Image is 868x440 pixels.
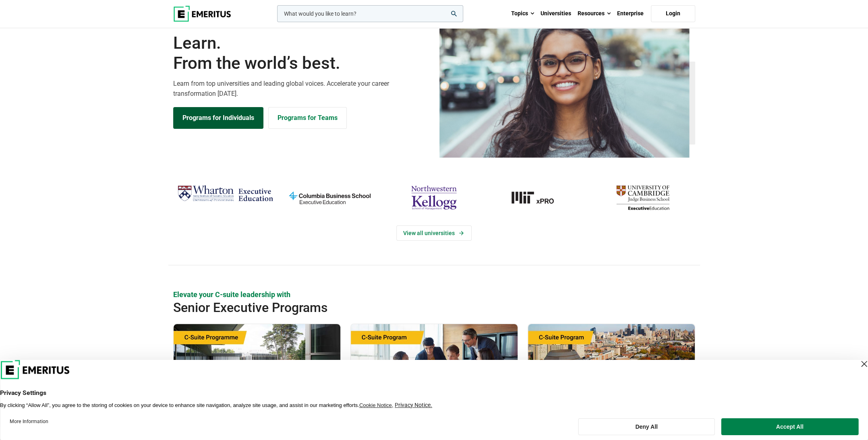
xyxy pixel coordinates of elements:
span: From the world’s best. [173,53,429,73]
img: MIT xPRO [490,182,586,213]
a: MIT-xPRO [490,182,586,213]
img: cambridge-judge-business-school [595,182,691,213]
img: Chief Financial Officer Program | Online Finance Course [351,324,518,405]
a: Explore Programs [173,107,263,129]
img: Global C-Suite Program | Online Leadership Course [528,324,695,405]
img: Learn from the world's best [439,10,690,158]
img: Wharton Executive Education [177,182,273,206]
input: woocommerce-product-search-field-0 [277,5,463,22]
p: Elevate your C-suite leadership with [173,289,695,300]
a: Explore for Business [268,107,347,129]
img: northwestern-kellogg [386,182,482,213]
img: Chief Strategy Officer (CSO) Programme | Online Leadership Course [174,324,340,405]
h1: Learn. [173,33,429,74]
a: View Universities [396,225,472,241]
p: Learn from top universities and leading global voices. Accelerate your career transformation [DATE]. [173,78,429,99]
a: Login [651,5,695,22]
h2: Senior Executive Programs [173,300,643,316]
img: columbia-business-school [282,182,378,213]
